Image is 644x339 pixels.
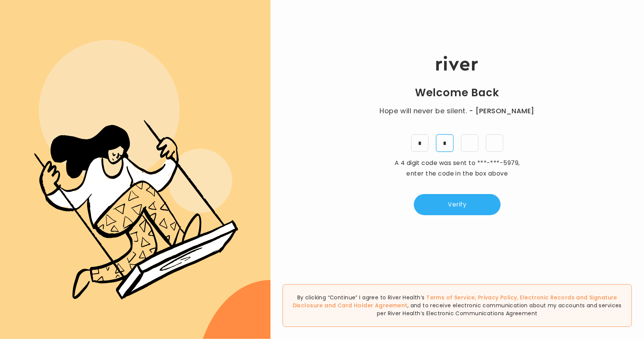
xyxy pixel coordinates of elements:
a: Privacy Policy [478,294,517,301]
a: Electronic Records and Signature Disclosure [293,294,617,309]
button: Verify [414,194,501,215]
span: , and to receive electronic communication about my accounts and services per River Health’s Elect... [377,302,622,317]
h1: Welcome Back [415,86,500,100]
span: A 4 digit code was sent to , enter the code in the box above [395,159,520,178]
span: - [PERSON_NAME] [469,106,535,116]
a: Terms of Service [426,294,475,301]
div: By clicking “Continue” I agree to River Health’s [283,284,632,327]
p: Hope will never be silent. [372,106,542,116]
span: , , and [293,294,617,309]
input: 8 [411,134,429,152]
a: Card Holder Agreement [338,302,407,309]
